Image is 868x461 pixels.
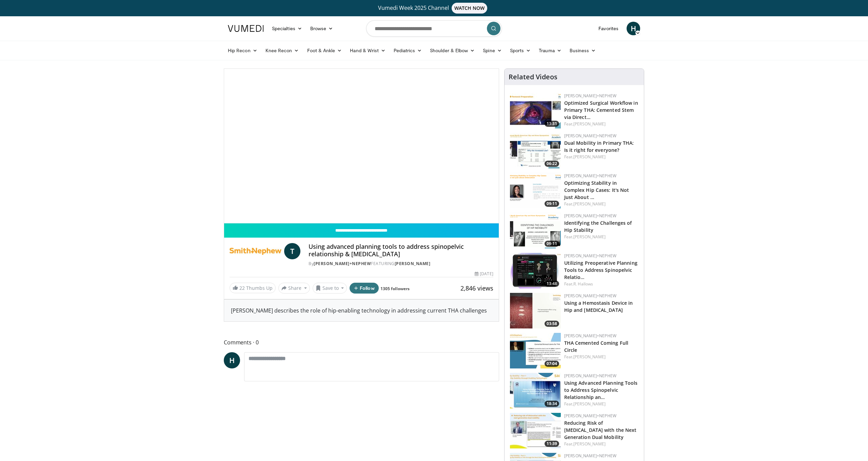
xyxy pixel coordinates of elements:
a: 18:34 [510,373,561,408]
a: Reducing Risk of [MEDICAL_DATA] with the Next Generation Dual Mobility [564,420,637,440]
button: Save to [313,283,347,294]
span: 07:04 [545,361,559,367]
div: Feat. [564,154,638,160]
a: [PERSON_NAME] [573,354,606,360]
div: By FEATURING [309,261,493,267]
img: 7cedacc7-2898-4f70-987d-fc8f37d8d0fa.150x105_q85_crop-smart_upscale.jpg [510,373,561,408]
a: Pediatrics [390,44,426,57]
img: VuMedi Logo [228,25,264,32]
a: 13:31 [510,93,561,128]
span: 22 [239,285,245,291]
h4: Related Videos [509,73,557,81]
a: R. Hallows [573,281,593,287]
span: 11:39 [545,441,559,447]
a: Knee Recon [261,44,303,57]
a: [PERSON_NAME]+Nephew [564,453,616,459]
a: 13:48 [510,253,561,288]
a: Vumedi Week 2025 ChannelWATCH NOW [229,3,639,14]
a: [PERSON_NAME] [573,201,606,207]
a: [PERSON_NAME]+Nephew [564,253,616,259]
button: Follow [350,283,379,294]
a: [PERSON_NAME] [573,441,606,447]
a: Trauma [535,44,566,57]
a: 06:22 [510,133,561,168]
a: Using Advanced Planning Tools to Address Spinopelvic Relationship an… [564,380,638,400]
img: ad2c8f66-9633-4a67-bc54-2fcca8c31686.150x105_q85_crop-smart_upscale.jpg [510,333,561,368]
span: 2,846 views [460,284,493,292]
a: Favorites [594,22,623,35]
a: [PERSON_NAME]+Nephew [564,93,616,99]
a: H [224,352,240,368]
img: 9160c634-2d56-4858-af5b-dba3c2d81ed2.150x105_q85_crop-smart_upscale.jpg [510,253,561,288]
a: [PERSON_NAME]+Nephew [564,413,616,419]
a: Utilizing Preoperative Planning Tools to Address Spinopelvic Relatio… [564,260,637,280]
a: Identifying the Challenges of Hip Stability [564,220,632,233]
a: 03:58 [510,293,561,328]
a: Specialties [268,22,306,35]
img: 2cca93f5-0e0f-48d9-bc69-7394755c39ca.png.150x105_q85_crop-smart_upscale.png [510,173,561,208]
a: 1305 followers [380,286,410,292]
a: Dual Mobility in Primary THA: Is it right for everyone? [564,140,634,153]
a: Sports [506,44,535,57]
div: Feat. [564,234,638,240]
a: Business [566,44,600,57]
h4: Using advanced planning tools to address spinopelvic relationship & [MEDICAL_DATA] [309,243,493,258]
a: Hand & Wrist [346,44,390,57]
a: [PERSON_NAME]+Nephew [564,173,616,179]
a: [PERSON_NAME] [395,261,431,266]
span: 13:31 [545,121,559,127]
a: [PERSON_NAME] [573,154,606,160]
div: [DATE] [475,271,493,277]
img: Smith+Nephew [230,243,281,259]
img: 2b75991a-5091-4b50-a4d4-22c94cd9efa0.150x105_q85_crop-smart_upscale.jpg [510,293,561,328]
span: 06:22 [545,161,559,167]
input: Search topics, interventions [366,20,502,37]
a: H [627,22,640,35]
button: Share [278,283,310,294]
video-js: Video Player [224,69,499,223]
a: Hip Recon [224,44,261,57]
a: 07:04 [510,333,561,368]
a: [PERSON_NAME] [573,121,606,127]
a: Using a Hemostasis Device in Hip and [MEDICAL_DATA] [564,300,633,313]
div: [PERSON_NAME] describes the role of hip-enabling technology in addressing current THA challenges [224,300,499,321]
div: Feat. [564,121,638,127]
img: 5f296901-3a85-4466-9b00-05b15898c065.150x105_q85_crop-smart_upscale.jpg [510,413,561,448]
a: [PERSON_NAME]+Nephew [564,333,616,339]
span: 09:11 [545,241,559,247]
img: ca45bebe-5fc4-4b9b-9513-8f91197adb19.150x105_q85_crop-smart_upscale.jpg [510,133,561,168]
a: [PERSON_NAME]+Nephew [314,261,371,266]
a: 22 Thumbs Up [230,283,276,293]
div: Feat. [564,401,638,407]
a: [PERSON_NAME] [573,401,606,407]
a: THA Cemented Coming Full Circle [564,340,628,353]
a: 11:39 [510,413,561,448]
a: [PERSON_NAME]+Nephew [564,133,616,139]
a: [PERSON_NAME] [573,234,606,240]
a: [PERSON_NAME]+Nephew [564,373,616,379]
a: Browse [306,22,337,35]
span: Comments 0 [224,338,499,347]
a: T [284,243,300,259]
div: Feat. [564,441,638,447]
span: 18:34 [545,401,559,407]
span: 13:48 [545,281,559,287]
a: Spine [479,44,506,57]
a: 09:11 [510,213,561,248]
a: Shoulder & Elbow [426,44,479,57]
div: Feat. [564,354,638,360]
div: Feat. [564,201,638,207]
span: 03:58 [545,321,559,327]
span: 09:11 [545,201,559,207]
a: Optimizing Stability in Complex Hip Cases: It's Not Just About … [564,180,629,200]
a: Optimized Surgical Workflow in Primary THA: Cemented Stem via Direct… [564,100,638,120]
a: [PERSON_NAME]+Nephew [564,293,616,299]
span: WATCH NOW [452,3,488,14]
a: 09:11 [510,173,561,208]
div: Feat. [564,281,638,287]
img: 0fcfa1b5-074a-41e4-bf3d-4df9b2562a6c.150x105_q85_crop-smart_upscale.jpg [510,93,561,128]
img: df5ab57a-2095-467a-91fc-636b3abea1f8.png.150x105_q85_crop-smart_upscale.png [510,213,561,248]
